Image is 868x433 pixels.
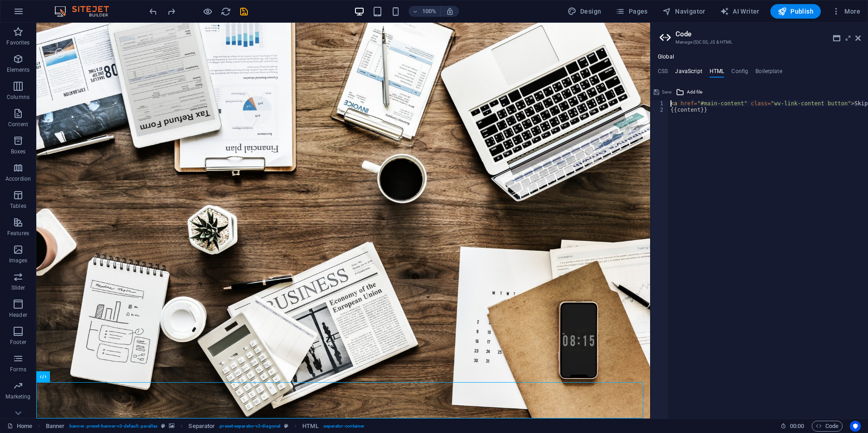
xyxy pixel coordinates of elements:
[169,423,174,428] i: This element contains a background
[52,6,120,17] img: Editor Logo
[7,66,30,74] p: Elements
[302,421,318,432] span: Click to select. Double-click to edit
[832,7,860,16] span: More
[220,6,231,17] button: reload
[221,6,231,17] i: Reload page
[238,6,249,17] button: save
[239,6,249,17] i: Save (Ctrl+S)
[11,148,26,155] p: Boxes
[166,6,177,17] button: redo
[10,339,26,346] p: Footer
[284,423,288,428] i: This element is a customizable preset
[770,4,821,19] button: Publish
[10,202,26,210] p: Tables
[7,93,30,101] p: Columns
[796,423,798,429] span: :
[9,257,28,264] p: Images
[166,6,177,17] i: Redo: Move elements (Ctrl+Y, ⌘+Y)
[68,421,158,432] span: . banner .preset-banner-v3-default .parallax
[422,6,437,17] h6: 100%
[675,87,704,98] button: Add file
[9,311,27,319] p: Header
[7,230,29,237] p: Features
[46,421,65,432] span: Click to select. Double-click to edit
[567,7,602,16] span: Design
[675,68,702,78] h4: JavaScript
[10,366,26,373] p: Forms
[6,39,30,46] p: Favorites
[658,68,668,78] h4: CSS
[161,423,165,428] i: This element is a customizable preset
[687,87,702,98] span: Add file
[780,421,804,432] h6: Session time
[46,421,365,432] nav: breadcrumb
[564,4,605,19] button: Design
[616,7,647,16] span: Pages
[828,4,864,19] button: More
[850,421,861,432] button: Usercentrics
[8,121,28,128] p: Content
[676,38,843,46] h3: Manage (S)CSS, JS & HTML
[710,68,725,78] h4: HTML
[755,68,782,78] h4: Boilerplate
[148,6,158,17] button: undo
[778,7,814,16] span: Publish
[5,393,30,400] p: Marketing
[816,421,838,432] span: Code
[716,4,763,19] button: AI Writer
[658,54,674,61] h4: Global
[731,68,748,78] h4: Config
[676,30,861,38] h2: Code
[612,4,651,19] button: Pages
[812,421,843,432] button: Code
[651,107,669,113] div: 2
[651,100,669,107] div: 1
[218,421,281,432] span: . preset-separator-v3-diagonal
[662,7,705,16] span: Navigator
[720,7,759,16] span: AI Writer
[659,4,709,19] button: Navigator
[790,421,804,432] span: 00 00
[5,175,31,182] p: Accordion
[188,421,215,432] span: Click to select. Double-click to edit
[11,284,25,291] p: Slider
[322,421,365,432] span: . separator-container
[7,421,32,432] a: Click to cancel selection. Double-click to open Pages
[409,6,441,17] button: 100%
